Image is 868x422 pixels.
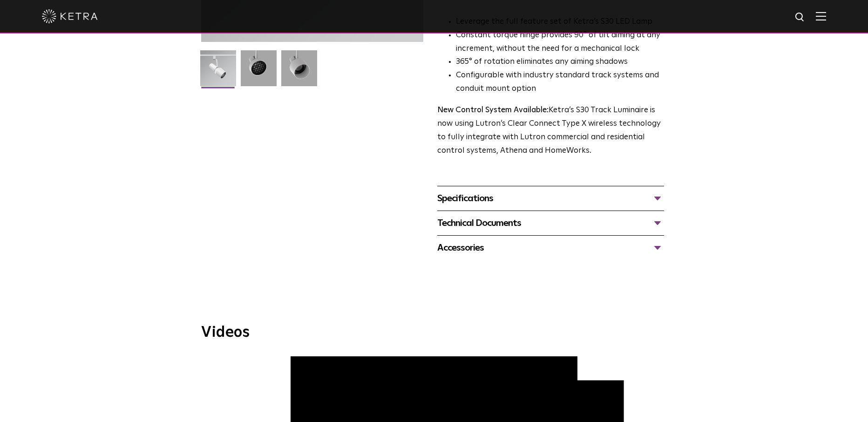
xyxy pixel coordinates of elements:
[437,240,664,255] div: Accessories
[437,191,664,206] div: Specifications
[794,12,806,23] img: search icon
[437,106,549,114] strong: New Control System Available:
[281,50,317,93] img: 9e3d97bd0cf938513d6e
[456,55,664,69] li: 365° of rotation eliminates any aiming shadows
[456,69,664,96] li: Configurable with industry standard track systems and conduit mount option
[201,325,667,340] h3: Videos
[42,9,98,23] img: ketra-logo-2019-white
[816,12,826,20] img: Hamburger%20Nav.svg
[437,216,664,231] div: Technical Documents
[456,29,664,56] li: Constant torque hinge provides 90° of tilt aiming at any increment, without the need for a mechan...
[437,104,664,158] p: Ketra’s S30 Track Luminaire is now using Lutron’s Clear Connect Type X wireless technology to ful...
[241,50,277,93] img: 3b1b0dc7630e9da69e6b
[200,50,236,93] img: S30-Track-Luminaire-2021-Web-Square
